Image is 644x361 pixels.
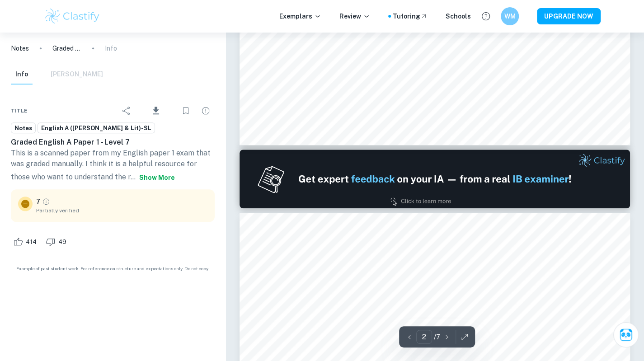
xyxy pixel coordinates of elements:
a: Schools [446,11,471,21]
button: Help and Feedback [478,9,494,24]
span: Title [11,107,28,115]
div: Like [11,234,42,249]
div: Report issue [197,102,215,120]
p: 7 [36,197,40,206]
a: Notes [11,43,29,53]
p: Exemplars [279,11,321,21]
div: Download [137,99,175,122]
p: This is a scanned paper from my English paper 1 exam that was graded manually. I think it is a he... [11,148,215,186]
div: Share [118,102,136,120]
span: English A ([PERSON_NAME] & Lit)-SL [38,124,155,133]
button: Ask Clai [613,322,639,347]
span: 49 [53,238,71,247]
span: Notes [11,124,35,133]
h6: Graded English A Paper 1 - Level 7 [11,137,215,148]
a: Tutoring [393,11,428,21]
div: Bookmark [177,102,195,120]
div: Dislike [43,234,71,249]
button: UPGRADE NOW [537,8,601,24]
p: Review [339,11,370,21]
a: English A ([PERSON_NAME] & Lit)-SL [38,122,155,134]
span: 414 [21,238,42,247]
a: Grade partially verified [42,197,50,206]
p: Info [105,43,117,53]
img: Ad [240,150,630,208]
span: Example of past student work. For reference on structure and expectations only. Do not copy. [11,265,215,272]
p: Graded English A Paper 1 - Level 7 [52,43,81,53]
a: Notes [11,122,36,134]
h6: WM [504,11,515,21]
img: Clastify logo [44,7,101,25]
span: Partially verified [36,206,207,215]
button: WM [501,7,519,25]
button: Show more [136,169,179,186]
p: / 7 [434,332,440,342]
button: Info [11,65,33,84]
